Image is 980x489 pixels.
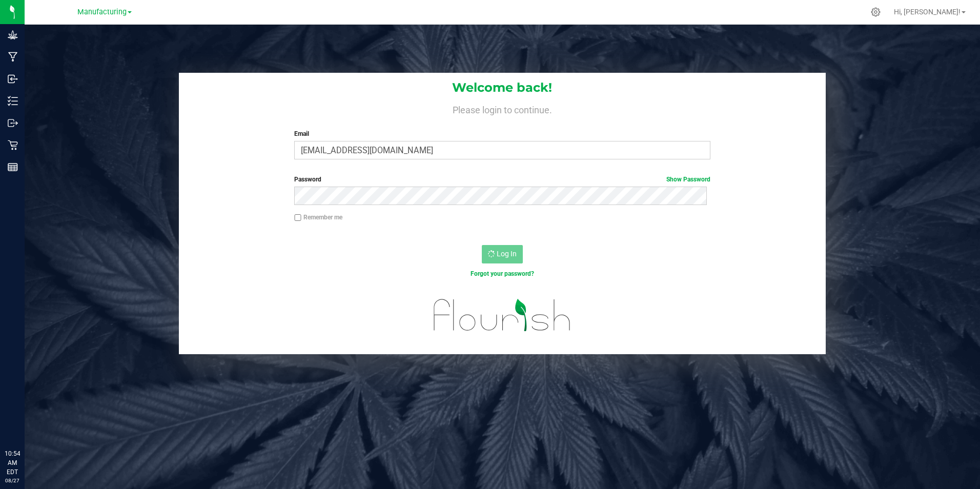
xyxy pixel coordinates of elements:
inline-svg: Retail [8,140,18,150]
p: 10:54 AM EDT [5,449,20,477]
span: Log In [497,250,517,258]
span: Password [294,176,321,183]
inline-svg: Inbound [8,74,18,84]
a: Forgot your password? [471,270,534,277]
inline-svg: Grow [8,30,18,40]
label: Remember me [294,213,342,222]
span: Manufacturing [77,8,127,16]
img: flourish_logo.svg [421,289,583,341]
inline-svg: Inventory [8,96,18,106]
input: Remember me [294,214,301,221]
inline-svg: Outbound [8,118,18,128]
div: Manage settings [869,7,882,17]
span: Hi, [PERSON_NAME]! [894,8,961,16]
button: Log In [482,245,523,263]
h4: Please login to continue. [179,103,826,115]
h1: Welcome back! [179,81,826,94]
inline-svg: Reports [8,162,18,172]
label: Email [294,129,710,138]
p: 08/27 [5,477,20,484]
a: Show Password [666,176,710,183]
inline-svg: Manufacturing [8,52,18,62]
